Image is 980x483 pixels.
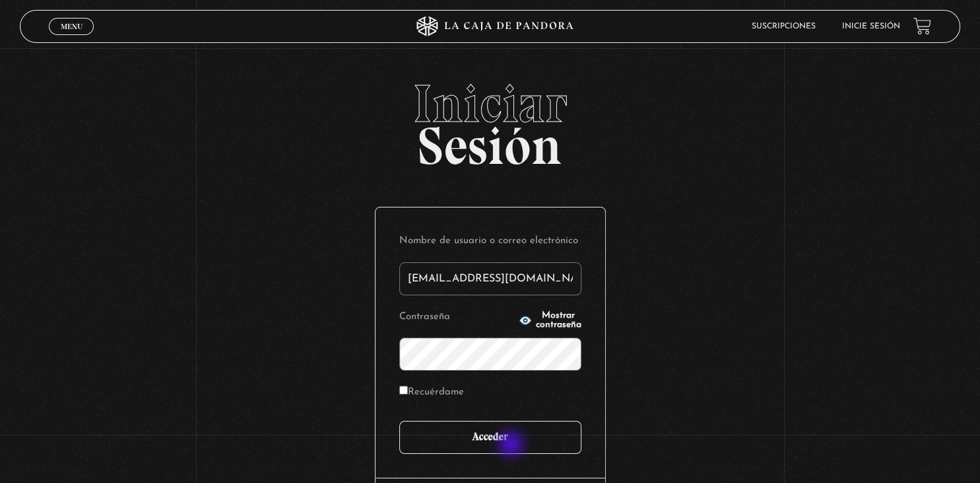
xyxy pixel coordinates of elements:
span: Iniciar [20,77,961,130]
h2: Sesión [20,77,961,162]
label: Contraseña [399,307,515,328]
input: Recuérdame [399,386,408,394]
button: Mostrar contraseña [519,311,581,330]
span: Mostrar contraseña [536,311,581,330]
span: Menu [61,22,82,30]
input: Acceder [399,421,581,454]
label: Nombre de usuario o correo electrónico [399,231,581,252]
a: View your shopping cart [913,17,931,35]
label: Recuérdame [399,383,464,403]
a: Inicie sesión [842,22,900,30]
span: Cerrar [56,33,87,42]
a: Suscripciones [752,22,816,30]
